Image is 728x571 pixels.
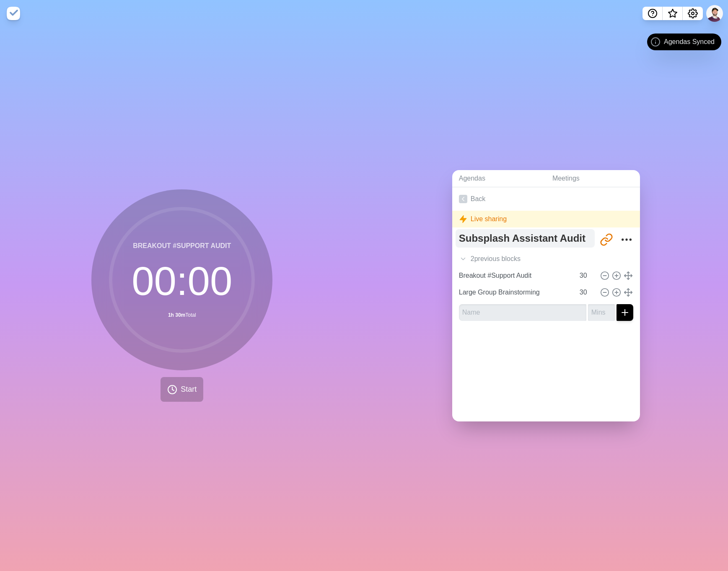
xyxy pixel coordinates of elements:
[517,254,521,264] span: s
[452,187,640,211] a: Back
[7,7,20,20] img: timeblocks logo
[452,211,640,227] div: Live sharing
[663,7,683,20] button: What’s new
[664,37,715,47] span: Agendas Synced
[161,377,203,402] button: Start
[452,170,546,187] a: Agendas
[588,304,615,321] input: Mins
[456,284,575,301] input: Name
[181,384,197,395] span: Start
[683,7,703,20] button: Settings
[456,267,575,284] input: Name
[618,231,635,248] button: More
[576,284,596,301] input: Mins
[452,251,640,267] div: 2 previous block
[598,231,615,248] button: Share link
[643,7,663,20] button: Help
[576,267,596,284] input: Mins
[546,170,640,187] a: Meetings
[459,304,586,321] input: Name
